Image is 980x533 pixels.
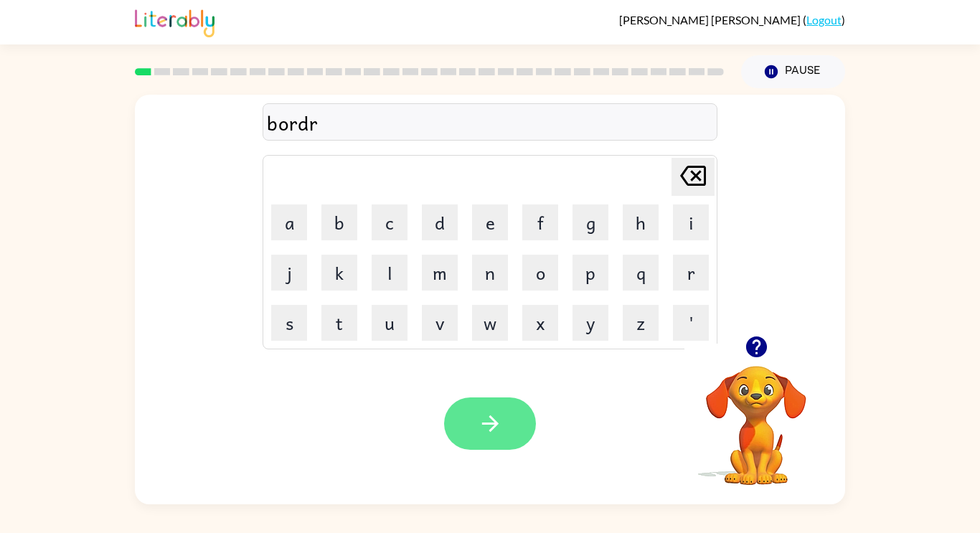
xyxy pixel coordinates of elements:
button: x [522,305,558,341]
a: Logout [806,13,842,27]
button: b [321,204,357,240]
span: [PERSON_NAME] [PERSON_NAME] [619,13,803,27]
button: m [422,255,458,291]
button: d [422,204,458,240]
button: j [271,255,307,291]
div: ( ) [619,13,845,27]
button: v [422,305,458,341]
button: g [573,204,608,240]
button: n [472,255,508,291]
button: f [522,204,558,240]
img: Literably [135,6,215,37]
button: u [372,305,407,341]
button: p [573,255,608,291]
button: z [623,305,659,341]
button: e [472,204,508,240]
button: y [573,305,608,341]
button: a [271,204,307,240]
button: ' [673,305,709,341]
button: w [472,305,508,341]
button: r [673,255,709,291]
button: q [623,255,659,291]
button: Pause [741,55,845,88]
button: o [522,255,558,291]
button: l [372,255,407,291]
button: i [673,204,709,240]
button: s [271,305,307,341]
button: t [321,305,357,341]
video: Your browser must support playing .mp4 files to use Literably. Please try using another browser. [684,344,828,487]
button: k [321,255,357,291]
div: bordr [267,108,713,138]
button: c [372,204,407,240]
button: h [623,204,659,240]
